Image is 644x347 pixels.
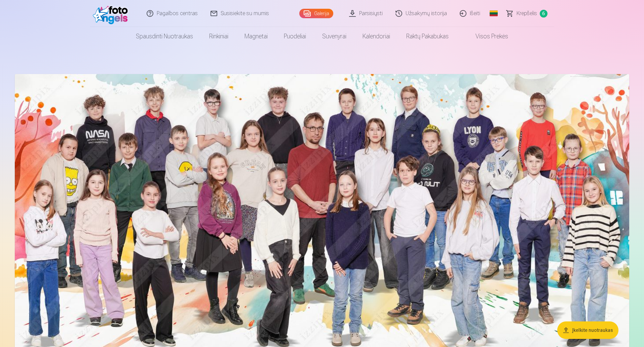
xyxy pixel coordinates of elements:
[314,27,354,46] a: Suvenyrai
[128,27,201,46] a: Spausdinti nuotraukas
[457,27,516,46] a: Visos prekės
[398,27,457,46] a: Raktų pakabukas
[93,3,131,24] img: /fa5
[354,27,398,46] a: Kalendoriai
[201,27,236,46] a: Rinkiniai
[299,9,333,18] a: Galerija
[557,321,618,339] button: Įkelkite nuotraukas
[236,27,276,46] a: Magnetai
[276,27,314,46] a: Puodeliai
[540,10,547,18] span: 6
[517,9,537,18] span: Krepšelis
